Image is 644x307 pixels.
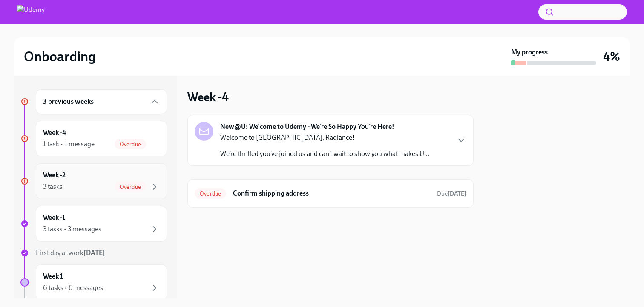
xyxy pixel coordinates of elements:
p: Welcome to [GEOGRAPHIC_DATA], Radiance! [220,133,429,142]
div: 1 task • 1 message [43,139,95,149]
div: 3 tasks • 3 messages [43,225,101,234]
a: OverdueConfirm shipping addressDue[DATE] [195,187,466,200]
div: 6 tasks • 6 messages [43,283,103,293]
div: 3 tasks [43,182,63,191]
div: 3 previous weeks [36,89,167,114]
h2: Onboarding [24,48,96,65]
strong: [DATE] [448,190,466,197]
span: First day at work [36,249,105,257]
span: September 13th, 2025 11:00 [437,190,466,198]
h6: Week -4 [43,128,66,137]
h6: 3 previous weeks [43,97,94,106]
a: First day at work[DATE] [20,248,167,258]
strong: New@U: Welcome to Udemy - We’re So Happy You’re Here! [220,122,394,131]
span: Overdue [115,184,146,190]
span: Overdue [195,190,226,197]
a: Week -23 tasksOverdue [20,163,167,199]
strong: My progress [511,48,548,57]
h3: 4% [603,49,620,64]
h6: Week 1 [43,272,63,281]
span: Due [437,190,466,197]
span: Overdue [115,141,146,148]
a: Week 16 tasks • 6 messages [20,264,167,300]
img: Udemy [17,5,45,19]
p: We’re thrilled you’ve joined us and can’t wait to show you what makes U... [220,149,429,159]
strong: [DATE] [83,249,105,257]
h6: Week -2 [43,171,66,180]
h3: Week -4 [187,89,229,105]
a: Week -13 tasks • 3 messages [20,206,167,242]
h6: Week -1 [43,213,65,222]
a: Week -41 task • 1 messageOverdue [20,121,167,156]
h6: Confirm shipping address [233,189,430,198]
